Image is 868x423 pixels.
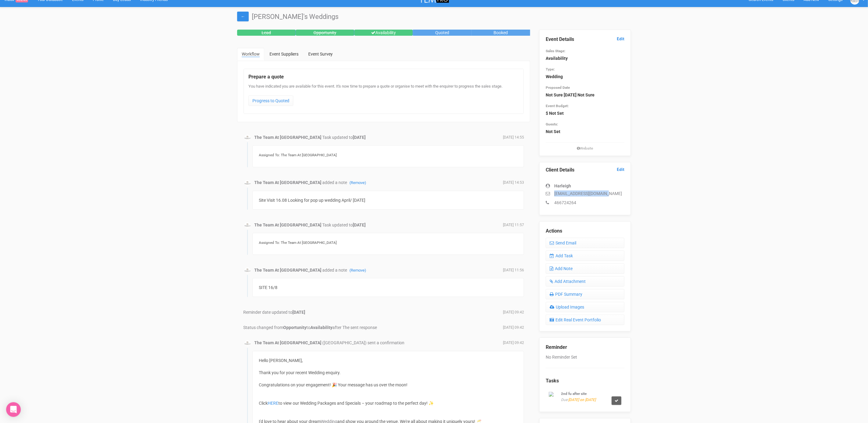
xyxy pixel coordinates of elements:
[304,48,337,60] a: Event Survey
[244,180,251,186] img: BGLogo.jpg
[244,340,251,346] img: BGLogo.jpg
[322,135,366,140] span: Task updated to
[254,180,321,185] strong: The Team At [GEOGRAPHIC_DATA]
[259,153,337,157] small: Assigned To: The Team At [GEOGRAPHIC_DATA]
[546,74,563,79] strong: Wedding
[546,146,624,151] small: Website
[237,48,264,61] a: Workflow
[268,401,278,406] a: HERE
[503,325,524,330] span: [DATE] 09:42
[283,325,306,330] strong: Opportunity
[546,36,624,43] legend: Event Details
[254,135,321,140] strong: The Team At [GEOGRAPHIC_DATA]
[546,122,558,126] small: Guests:
[237,12,249,21] a: ←
[259,401,268,406] span: Click
[243,325,377,330] span: Status changed from to after The sent response
[6,402,21,417] div: Open Intercom Messenger
[503,222,524,228] span: [DATE] 11:57
[248,84,519,109] div: You have indicated you are available for this event. It's now time to prepare a quote or organise...
[568,398,596,402] span: [DATE] on [DATE]
[244,135,251,141] img: BGLogo.jpg
[546,228,624,235] legend: Actions
[254,340,321,345] strong: The Team At [GEOGRAPHIC_DATA]
[503,340,524,345] span: [DATE] 09:42
[259,382,407,387] span: Congratulations on your engagement! 🎉 Your message has us over the moon!
[310,325,332,330] strong: Availability
[546,129,560,134] strong: Not Set
[546,85,570,90] small: Proposed Date
[546,251,624,261] a: Add Task
[259,357,518,388] div: Hello [PERSON_NAME], Thank you for your recent Wedding enquiry.
[617,167,624,172] a: Edit
[503,180,524,185] span: [DATE] 14:53
[244,222,251,228] img: BGLogo.jpg
[354,30,413,36] div: Availability
[546,56,568,61] strong: Availability
[617,36,624,42] a: Edit
[546,200,624,206] p: 466724264
[248,74,519,81] legend: Prepare a quote
[349,180,366,185] a: (Remove)
[546,92,595,97] strong: Not Sure [DATE] Not Sure
[549,392,558,397] img: watch.png
[546,315,624,325] a: Edit Real Event Portfolio
[237,13,631,20] h1: [PERSON_NAME]'s Weddings
[546,238,624,248] a: Send Email
[546,338,624,406] div: No Reminder Set
[252,191,524,210] div: Site Visit 16.08 Looking for pop up wedding April/ [DATE]
[322,268,366,273] span: added a note
[322,340,404,345] span: ([GEOGRAPHIC_DATA]) sent a confirmation
[546,167,624,174] legend: Client Details
[503,310,524,315] span: [DATE] 09:42
[353,222,366,227] b: [DATE]
[546,190,624,197] p: [EMAIL_ADDRESS][DOMAIN_NAME]
[546,276,624,287] a: Add Attachment
[254,222,321,227] strong: The Team At [GEOGRAPHIC_DATA]
[546,302,624,312] a: Upload Images
[546,67,555,71] small: Type:
[322,180,366,185] span: added a note
[349,268,366,273] a: (Remove)
[413,30,472,36] div: Quoted
[292,310,305,315] b: [DATE]
[243,310,305,315] span: Reminder date updated to
[244,267,251,273] img: BGLogo.jpg
[546,289,624,299] a: PDF Summary
[248,96,293,106] a: Progress to Quoted
[472,30,530,36] div: Booked
[554,183,571,188] strong: Harleigh
[296,30,354,36] div: Opportunity
[546,104,569,108] small: Event Budget:
[322,222,366,227] span: Task updated to
[259,240,337,245] small: Assigned To: The Team At [GEOGRAPHIC_DATA]
[561,398,596,402] em: Due:
[503,135,524,140] span: [DATE] 14:55
[561,392,587,396] small: 2nd fu after site
[237,30,296,36] div: Lead
[546,378,624,385] legend: Tasks
[546,263,624,274] a: Add Note
[546,344,624,351] legend: Reminder
[546,49,565,53] small: Sales Stage:
[278,401,434,406] span: to view our Wedding Packages and Specials – your roadmap to the perfect day! ✨
[353,135,366,140] b: [DATE]
[254,268,321,273] strong: The Team At [GEOGRAPHIC_DATA]
[503,268,524,273] span: [DATE] 11:56
[546,111,564,116] strong: $ Not Set
[265,48,303,60] a: Event Suppliers
[252,278,524,297] div: SITE 16/8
